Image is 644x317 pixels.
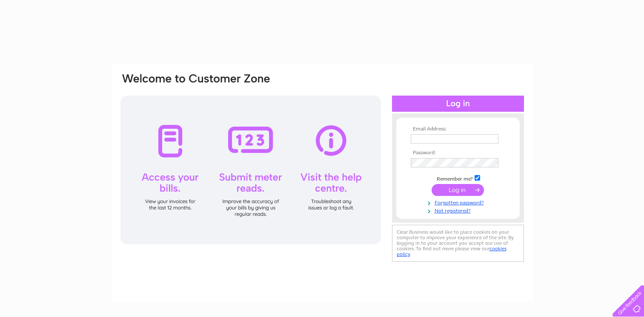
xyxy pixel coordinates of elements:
[409,126,507,132] th: Email Address:
[392,225,524,262] div: Clear Business would like to place cookies on your computer to improve your experience of the sit...
[411,206,507,214] a: Not registered?
[409,174,507,182] td: Remember me?
[411,198,507,206] a: Forgotten password?
[397,246,507,257] a: cookies policy
[409,150,507,156] th: Password:
[432,184,484,196] input: Submit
